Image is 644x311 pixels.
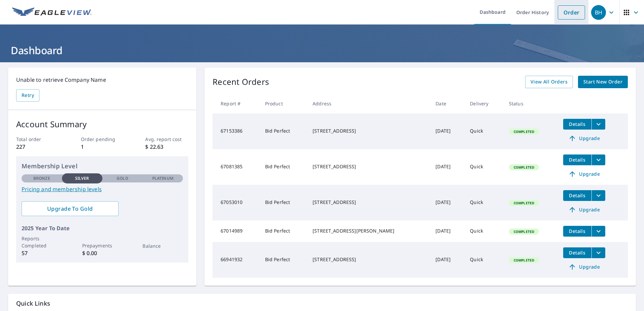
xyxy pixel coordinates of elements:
a: Order [558,5,585,20]
div: BH [591,5,606,20]
td: Bid Perfect [260,113,307,149]
td: Quick [464,220,504,242]
span: Upgrade [567,134,601,142]
td: Quick [464,149,504,185]
p: Total order [16,136,59,143]
span: Details [567,121,587,127]
td: 67014989 [213,220,260,242]
a: Upgrade [563,169,605,179]
p: Bronze [33,175,50,181]
th: Delivery [464,94,504,113]
div: [STREET_ADDRESS] [313,256,425,263]
a: Pricing and membership levels [22,185,183,193]
div: [STREET_ADDRESS][PERSON_NAME] [313,228,425,234]
span: Upgrade [567,170,601,178]
span: Details [567,228,587,234]
button: filesDropdownBtn-67014989 [591,226,605,237]
th: Address [307,94,430,113]
span: Completed [510,165,538,170]
td: [DATE] [430,185,464,220]
td: [DATE] [430,220,464,242]
button: detailsBtn-67153386 [563,119,591,130]
p: Silver [75,175,89,181]
span: Details [567,249,587,256]
span: Retry [22,91,34,100]
td: Quick [464,113,504,149]
span: View All Orders [530,78,568,86]
td: [DATE] [430,149,464,185]
p: Balance [142,242,183,249]
p: 2025 Year To Date [22,224,183,232]
td: Quick [464,185,504,220]
td: [DATE] [430,242,464,278]
div: [STREET_ADDRESS] [313,128,425,134]
td: Bid Perfect [260,242,307,278]
p: Quick Links [16,299,628,308]
a: View All Orders [525,76,573,88]
th: Status [504,94,558,113]
a: Upgrade [563,204,605,215]
div: [STREET_ADDRESS] [313,163,425,170]
button: detailsBtn-67081385 [563,154,591,165]
img: EV Logo [12,7,92,18]
p: Gold [117,175,128,181]
a: Upgrade To Gold [22,201,119,216]
button: detailsBtn-67053010 [563,190,591,201]
p: 1 [81,143,124,151]
h1: Dashboard [8,43,636,57]
button: filesDropdownBtn-67081385 [591,154,605,165]
p: Order pending [81,136,124,143]
th: Product [260,94,307,113]
td: Quick [464,242,504,278]
td: 66941932 [213,242,260,278]
p: $ 22.63 [145,143,188,151]
p: Recent Orders [213,76,269,88]
td: 67053010 [213,185,260,220]
p: Membership Level [22,162,183,171]
p: Avg. report cost [145,136,188,143]
p: 57 [22,249,62,257]
td: Bid Perfect [260,220,307,242]
button: filesDropdownBtn-67153386 [591,119,605,130]
span: Completed [510,229,538,234]
button: filesDropdownBtn-67053010 [591,190,605,201]
td: 67081385 [213,149,260,185]
button: Retry [16,89,39,102]
td: Bid Perfect [260,149,307,185]
span: Upgrade [567,263,601,271]
td: Bid Perfect [260,185,307,220]
p: Prepayments [82,242,123,249]
span: Details [567,192,587,199]
p: Account Summary [16,118,188,130]
p: Unable to retrieve Company Name [16,76,188,84]
span: Completed [510,201,538,205]
p: 227 [16,143,59,151]
p: Platinum [152,175,173,181]
span: Upgrade To Gold [27,205,113,212]
td: [DATE] [430,113,464,149]
span: Start New Order [583,78,622,86]
span: Completed [510,258,538,263]
th: Date [430,94,464,113]
a: Upgrade [563,133,605,144]
button: detailsBtn-67014989 [563,226,591,237]
td: 67153386 [213,113,260,149]
a: Start New Order [578,76,628,88]
span: Details [567,157,587,163]
a: Upgrade [563,262,605,272]
button: filesDropdownBtn-66941932 [591,247,605,258]
p: Reports Completed [22,235,62,249]
p: $ 0.00 [82,249,123,257]
div: [STREET_ADDRESS] [313,199,425,206]
button: detailsBtn-66941932 [563,247,591,258]
span: Completed [510,129,538,134]
th: Report # [213,94,260,113]
span: Upgrade [567,206,601,214]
